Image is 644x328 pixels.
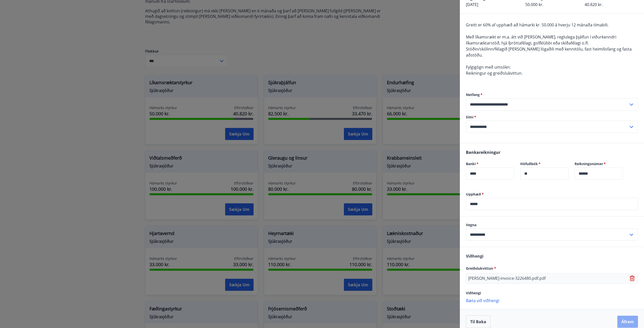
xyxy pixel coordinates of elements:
[468,275,546,282] p: [PERSON_NAME]-invoice-3226480.pdf.pdf
[466,92,638,97] label: Netfang
[585,2,603,7] span: 40.820 kr.
[466,2,478,7] span: [DATE]
[466,22,609,28] span: Greitt er 60% af upphæð að hámarki kr. 50.000 á hverju 12 mánaða tímabili.
[466,291,481,295] span: Viðhengi
[466,161,514,166] label: Banki
[617,316,638,328] button: Áfram
[466,266,496,271] span: Greiðslukvittun
[525,2,543,7] span: 50.000 kr.
[466,115,638,120] label: Sími
[466,253,484,259] span: Viðhengi
[466,34,616,46] span: Með líkamsrækt er m.a. átt við [PERSON_NAME], reglulega þjálfun í viðurkenndri líkamsræktarstöð, ...
[466,192,638,197] label: Upphæð
[466,222,638,227] label: Vegna
[575,161,623,166] label: Reikningsnúmer
[466,64,511,70] span: Fylgigögn með umsókn:
[466,46,632,58] span: Stöðin/skólinn/félagið [PERSON_NAME] lögaðili með kennitölu, fast heimilisfang og fasta aðstöðu.
[466,315,491,328] button: Til baka
[520,161,569,166] label: Höfuðbók
[466,150,500,155] span: Bankareikningur
[466,70,522,76] span: Reikningur og greiðslukvittun.
[466,298,638,303] p: Bæta við viðhengi
[466,198,638,210] div: Upphæð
